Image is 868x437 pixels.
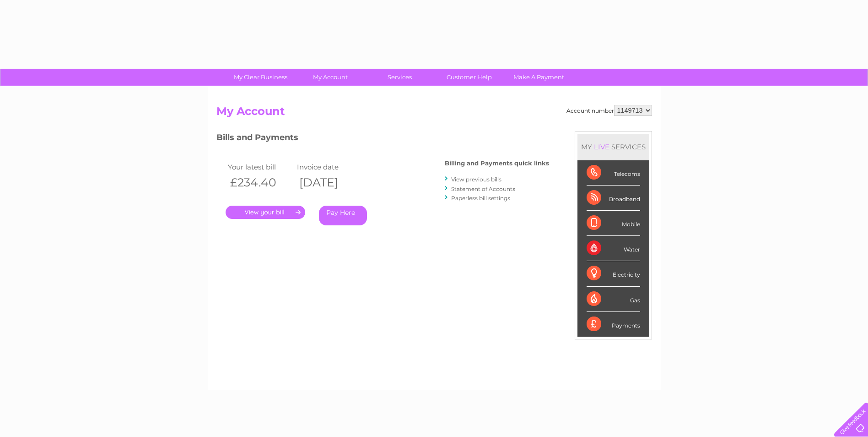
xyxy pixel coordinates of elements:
[445,160,549,167] h4: Billing and Payments quick links
[577,134,649,160] div: MY SERVICES
[223,69,298,86] a: My Clear Business
[587,211,640,236] div: Mobile
[587,160,640,186] div: Telecoms
[592,142,611,151] div: LIVE
[451,186,515,192] a: Statement of Accounts
[319,206,367,225] a: Pay Here
[587,186,640,211] div: Broadband
[295,161,364,173] td: Invoice date
[587,312,640,337] div: Payments
[295,173,364,192] th: [DATE]
[226,161,295,173] td: Your latest bill
[587,236,640,261] div: Water
[501,69,577,86] a: Make A Payment
[566,105,652,116] div: Account number
[226,206,305,219] a: .
[451,176,501,183] a: View previous bills
[362,69,437,86] a: Services
[431,69,507,86] a: Customer Help
[587,287,640,312] div: Gas
[216,131,549,147] h3: Bills and Payments
[216,105,652,122] h2: My Account
[451,195,510,202] a: Paperless bill settings
[587,261,640,286] div: Electricity
[226,173,295,192] th: £234.40
[292,69,368,86] a: My Account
